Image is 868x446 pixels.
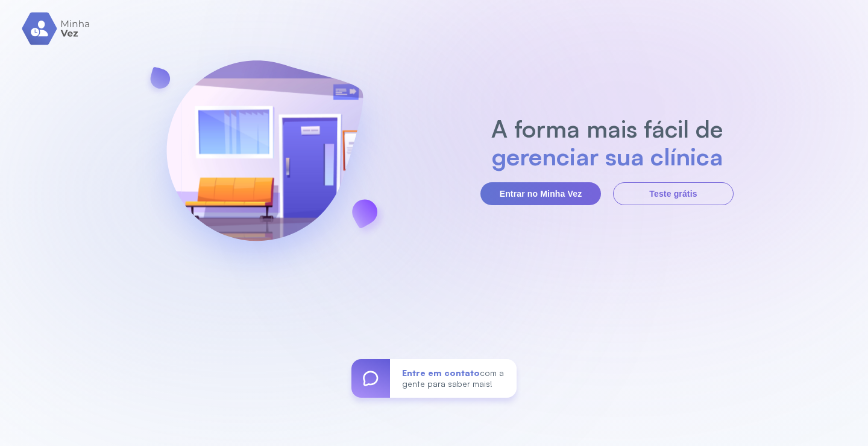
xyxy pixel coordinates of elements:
[480,182,601,205] button: Entrar no Minha Vez
[22,12,91,45] img: logo.svg
[402,368,480,378] span: Entre em contato
[390,359,517,398] div: com a gente para saber mais!
[485,142,729,170] h2: gerenciar sua clínica
[351,359,517,398] a: Entre em contatocom a gente para saber mais!
[613,182,734,205] button: Teste grátis
[485,115,729,142] h2: A forma mais fácil de
[134,28,395,291] img: banner-login.svg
